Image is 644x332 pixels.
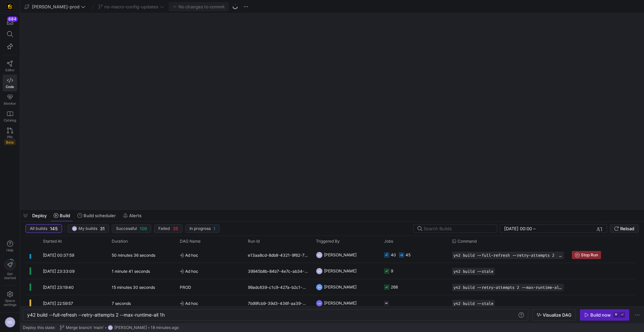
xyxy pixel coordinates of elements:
span: y42 build --retry-attempts 2 --max-runtime-all 1h [453,285,562,290]
span: Triggered By [316,239,340,244]
span: Code [6,85,14,89]
span: Failed [158,226,170,231]
button: Successful109 [112,224,151,233]
y42-duration: 15 minutes 30 seconds [112,285,155,290]
span: y42 build --stale [453,301,493,306]
span: [DATE] 23:33:09 [43,269,74,274]
span: Editor [5,68,15,72]
span: Reload [620,226,634,231]
button: Getstarted [3,256,17,282]
span: Run Id [248,239,260,244]
input: Start datetime [504,226,532,231]
span: [PERSON_NAME] [324,263,357,279]
button: Build [51,210,73,221]
span: 31 [100,226,105,231]
span: y42 build --full-refresh --retry-attempts 2 --max- [27,312,135,318]
kbd: ⏎ [620,312,625,318]
span: 145 [50,226,58,231]
span: runtime-all 1h [135,312,165,318]
span: DAG Name [180,239,201,244]
span: Beta [4,140,15,145]
input: Search Builds [424,226,491,231]
button: Merge branch 'main'NS[PERSON_NAME]18 minutes ago [58,323,180,332]
button: Stop Run [572,251,601,259]
kbd: ⌘ [613,312,619,318]
a: https://storage.googleapis.com/y42-prod-data-exchange/images/uAsz27BndGEK0hZWDFeOjoxA7jCwgK9jE472... [3,1,17,12]
span: Ad hoc [180,263,240,279]
div: 39945b8b-84b7-4e7c-ab34-7c142804dd90 [244,263,312,279]
span: PROD [180,279,191,295]
div: Press SPACE to select this row. [25,263,636,279]
div: 268 [391,279,398,295]
span: Space settings [4,299,16,307]
button: Reload [610,224,639,233]
span: Deploy [32,213,47,218]
button: NS [3,315,17,329]
span: Monitor [4,101,16,105]
div: Press SPACE to select this row. [25,247,636,263]
button: Alerts [120,210,145,221]
div: 684 [7,16,18,22]
span: Deploy this state: [23,325,55,330]
div: Build now [590,312,611,318]
span: [PERSON_NAME] [324,279,357,295]
span: y42 build --stale [453,269,493,274]
div: 45 [406,247,411,263]
span: PRs [7,135,13,139]
span: Build scheduler [84,213,116,218]
a: Code [3,75,17,91]
a: Catalog [3,108,17,125]
span: Ad hoc [180,247,240,263]
a: Spacesettings [3,288,17,310]
span: [DATE] 00:37:59 [43,253,74,258]
a: Editor [3,58,17,75]
button: Visualize DAG [532,309,576,321]
div: Press SPACE to select this row. [25,295,636,311]
div: e13aa8cd-8db8-4321-9f62-78e351c6abdc [244,247,312,263]
span: [PERSON_NAME] [114,325,147,330]
span: Build [60,213,70,218]
div: NS [72,226,77,231]
div: 99adc639-c1c9-427a-b2c1-9218fd6b839d [244,279,312,295]
span: Ad hoc [180,296,240,311]
span: 35 [173,226,178,231]
a: PRsBeta [3,125,17,148]
button: Build scheduler [74,210,119,221]
button: 684 [3,16,17,28]
div: NS [108,325,113,330]
span: My builds [78,226,97,231]
span: [DATE] 23:19:40 [43,285,74,290]
div: Press SPACE to select this row. [25,279,636,295]
span: All builds [30,226,47,231]
span: Stop Run [581,253,598,257]
button: In progress1 [185,224,220,233]
span: Help [6,248,14,252]
a: Monitor [3,91,17,108]
span: In progress [190,226,211,231]
span: Duration [112,239,128,244]
button: Build now⌘⏎ [580,309,629,321]
div: 7b99fcb9-39d3-436f-aa39-2f801d65f8f8 [244,295,312,311]
span: [PERSON_NAME] [324,247,357,263]
span: Alerts [129,213,142,218]
y42-duration: 7 seconds [112,301,131,306]
span: Command [458,239,477,244]
span: 1 [213,226,215,231]
span: Successful [116,226,137,231]
div: NS [316,252,323,258]
y42-duration: 1 minute 41 seconds [112,269,150,274]
button: All builds145 [25,224,62,233]
span: Get started [4,272,16,280]
button: Help [3,238,17,255]
span: 109 [140,226,147,231]
div: NS [5,317,15,328]
span: – [533,226,536,231]
span: 18 minutes ago [151,325,179,330]
y42-duration: 50 minutes 36 seconds [112,253,155,258]
button: Failed35 [154,224,182,233]
span: [DATE] 22:59:57 [43,301,73,306]
span: Jobs [384,239,393,244]
img: https://storage.googleapis.com/y42-prod-data-exchange/images/uAsz27BndGEK0hZWDFeOjoxA7jCwgK9jE472... [7,3,13,10]
button: NSMy builds31 [67,224,109,233]
span: [PERSON_NAME] [324,295,357,311]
